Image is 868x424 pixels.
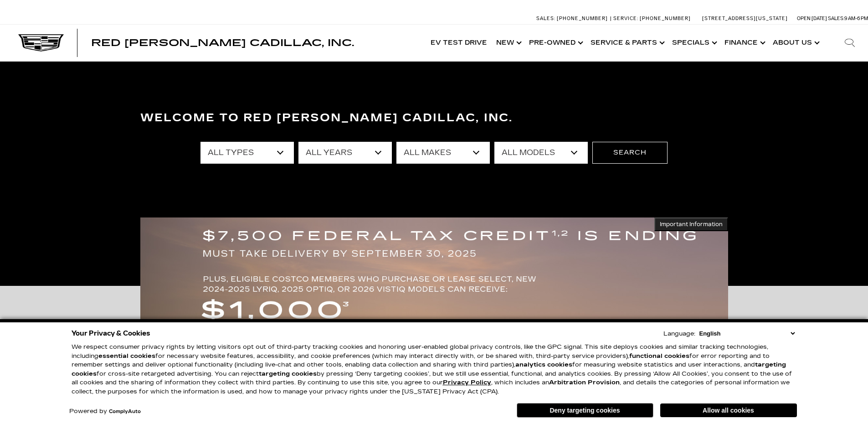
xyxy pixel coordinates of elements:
[629,352,689,360] strong: functional cookies
[768,25,822,61] a: About Us
[140,109,728,127] h3: Welcome to Red [PERSON_NAME] Cadillac, Inc.
[69,408,141,414] div: Powered by
[515,361,572,368] strong: analytics cookies
[654,217,728,231] button: Important Information
[720,25,768,61] a: Finance
[797,16,827,21] span: Open [DATE]
[610,16,693,21] a: Service: [PHONE_NUMBER]
[663,331,695,337] div: Language:
[524,25,586,61] a: Pre-Owned
[72,343,797,396] p: We respect consumer privacy rights by letting visitors opt out of third-party tracking cookies an...
[72,327,150,340] span: Your Privacy & Cookies
[592,142,668,164] button: Search
[536,16,555,21] span: Sales:
[259,370,317,377] strong: targeting cookies
[536,16,610,21] a: Sales: [PHONE_NUMBER]
[660,403,797,417] button: Allow all cookies
[828,16,844,21] span: Sales:
[549,379,620,386] strong: Arbitration Provision
[426,25,492,61] a: EV Test Drive
[298,142,392,164] select: Filter by year
[613,16,638,21] span: Service:
[702,16,788,21] a: [STREET_ADDRESS][US_STATE]
[200,142,294,164] select: Filter by type
[668,25,720,61] a: Specials
[492,25,524,61] a: New
[640,16,691,21] span: [PHONE_NUMBER]
[109,409,141,414] a: ComplyAuto
[91,37,354,48] span: Red [PERSON_NAME] Cadillac, Inc.
[697,329,797,338] select: Language Select
[586,25,668,61] a: Service & Parts
[494,142,588,164] select: Filter by model
[396,142,490,164] select: Filter by make
[557,16,608,21] span: [PHONE_NUMBER]
[517,403,653,418] button: Deny targeting cookies
[844,16,868,21] span: 9 AM-6 PM
[660,221,723,228] span: Important Information
[72,361,786,377] strong: targeting cookies
[91,38,354,47] a: Red [PERSON_NAME] Cadillac, Inc.
[18,34,64,52] img: Cadillac Dark Logo with Cadillac White Text
[98,352,155,360] strong: essential cookies
[443,379,491,386] a: Privacy Policy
